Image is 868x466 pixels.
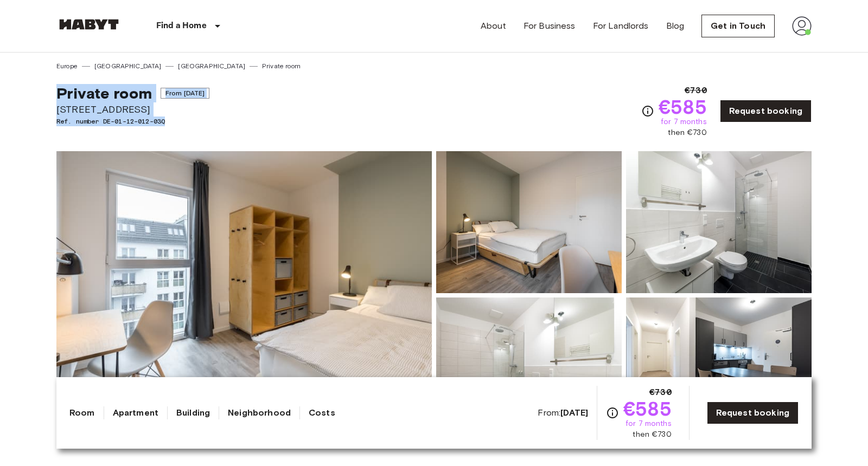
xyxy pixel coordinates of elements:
[685,84,707,97] span: €730
[56,151,432,439] img: Marketing picture of unit DE-01-12-012-03Q
[56,116,209,126] span: Ref. number DE-01-12-012-03Q
[701,15,775,37] a: Get in Touch
[720,100,812,122] a: Request booking
[707,402,799,424] a: Request booking
[309,406,335,419] a: Costs
[661,116,707,127] span: for 7 months
[668,127,706,138] span: then €730
[56,61,78,71] a: Europe
[56,84,152,102] span: Private room
[593,20,649,33] a: For Landlords
[626,151,812,293] img: Picture of unit DE-01-12-012-03Q
[178,61,245,71] a: [GEOGRAPHIC_DATA]
[56,102,209,116] span: [STREET_ADDRESS]
[481,20,506,33] a: About
[538,407,588,419] span: From:
[156,20,207,33] p: Find a Home
[626,297,812,439] img: Picture of unit DE-01-12-012-03Q
[262,61,301,71] a: Private room
[633,429,671,440] span: then €730
[436,297,622,439] img: Picture of unit DE-01-12-012-03Q
[436,151,622,293] img: Picture of unit DE-01-12-012-03Q
[69,406,95,419] a: Room
[113,406,158,419] a: Apartment
[94,61,162,71] a: [GEOGRAPHIC_DATA]
[792,16,812,36] img: avatar
[626,418,672,429] span: for 7 months
[606,406,619,419] svg: Check cost overview for full price breakdown. Please note that discounts apply to new joiners onl...
[666,20,685,33] a: Blog
[641,105,654,118] svg: Check cost overview for full price breakdown. Please note that discounts apply to new joiners onl...
[56,19,122,30] img: Habyt
[228,406,291,419] a: Neighborhood
[659,97,707,116] span: €585
[161,88,210,99] span: From [DATE]
[560,407,588,418] b: [DATE]
[176,406,210,419] a: Building
[649,386,672,399] span: €730
[623,399,672,418] span: €585
[524,20,576,33] a: For Business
